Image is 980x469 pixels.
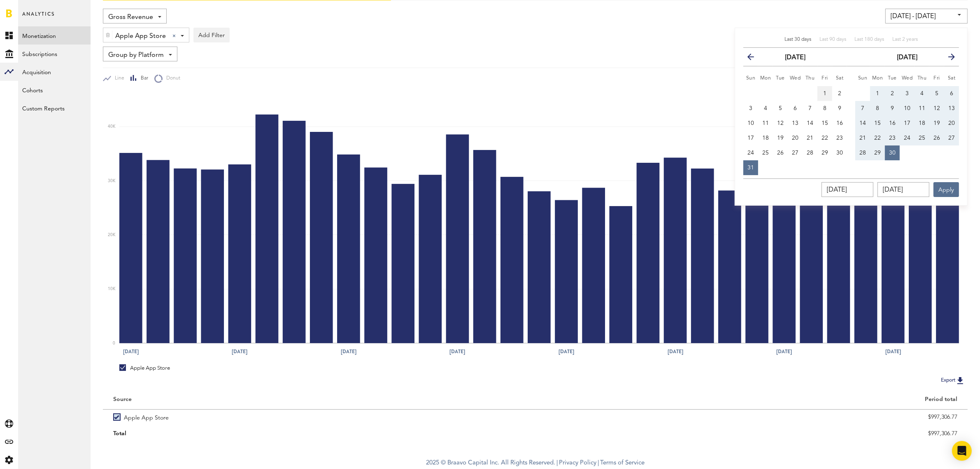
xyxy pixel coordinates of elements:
button: 1 [817,86,832,101]
span: 21 [859,135,866,141]
button: 22 [870,131,885,145]
span: 18 [919,120,925,126]
button: 29 [870,145,885,160]
div: Period total [546,396,958,403]
button: 21 [803,131,817,145]
button: 3 [743,101,758,116]
button: 9 [832,101,847,116]
span: 29 [874,150,881,156]
span: 7 [861,106,864,111]
div: Open Intercom Messenger [952,441,972,461]
text: [DATE] [450,348,466,355]
span: Last 180 days [854,37,884,42]
button: 19 [929,116,944,131]
text: [DATE] [123,348,139,355]
span: 8 [876,106,879,111]
button: 24 [743,145,758,160]
button: 28 [855,145,870,160]
button: 18 [758,131,773,145]
img: trash_awesome_blue.svg [105,32,110,38]
small: Friday [933,76,940,81]
div: Delete [103,28,112,42]
text: 30K [108,179,116,183]
span: 6 [794,106,797,111]
span: 28 [807,150,813,156]
span: 7 [808,106,812,111]
span: 8 [823,106,826,111]
small: Sunday [858,76,868,81]
span: 11 [919,106,925,111]
span: 20 [792,135,798,141]
span: 19 [777,135,784,141]
small: Monday [872,76,883,81]
small: Thursday [805,76,815,81]
span: Gross Revenue [108,10,153,24]
strong: [DATE] [897,54,917,61]
span: 27 [948,135,955,141]
a: Custom Reports [18,99,91,117]
span: Bar [137,75,148,82]
button: 21 [855,131,870,145]
small: Saturday [948,76,956,81]
span: 14 [859,120,866,126]
button: 25 [915,131,929,145]
span: 11 [762,120,769,126]
span: 24 [904,135,910,141]
a: Privacy Policy [559,460,596,466]
span: Donut [163,75,180,82]
button: 6 [944,86,959,101]
span: 22 [822,135,828,141]
span: 18 [762,135,769,141]
button: 6 [788,101,803,116]
span: 27 [792,150,798,156]
span: 23 [889,135,896,141]
span: 15 [822,120,828,126]
span: Last 30 days [784,37,811,42]
button: 31 [743,160,758,175]
button: 13 [944,101,959,116]
button: 8 [817,101,832,116]
button: 5 [773,101,788,116]
span: Line [111,75,124,82]
span: 12 [777,120,784,126]
a: Monetization [18,26,91,45]
small: Friday [822,76,828,81]
button: 5 [929,86,944,101]
button: 24 [900,131,915,145]
button: 12 [773,116,788,131]
button: 10 [743,116,758,131]
span: 14 [807,120,813,126]
text: [DATE] [776,348,792,355]
button: 16 [885,116,900,131]
button: 10 [900,101,915,116]
text: [DATE] [668,348,683,355]
span: 4 [764,106,767,111]
button: 20 [944,116,959,131]
span: 10 [904,106,910,111]
button: 27 [788,145,803,160]
button: 17 [743,131,758,145]
span: 16 [836,120,843,126]
button: 25 [758,145,773,160]
button: 22 [817,131,832,145]
small: Wednesday [902,76,913,81]
input: __/__/____ [822,182,873,197]
button: 18 [915,116,929,131]
span: 25 [919,135,925,141]
span: 1 [823,91,826,96]
span: 26 [777,150,784,156]
text: 0 [113,341,115,345]
span: 2 [838,91,841,96]
span: Support [16,6,46,13]
span: 5 [779,106,782,111]
text: [DATE] [559,348,574,355]
button: 20 [788,131,803,145]
button: 16 [832,116,847,131]
span: 25 [762,150,769,156]
button: 27 [944,131,959,145]
button: 7 [855,101,870,116]
span: 3 [749,106,752,111]
button: 4 [758,101,773,116]
text: 10K [108,287,116,291]
button: 17 [900,116,915,131]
